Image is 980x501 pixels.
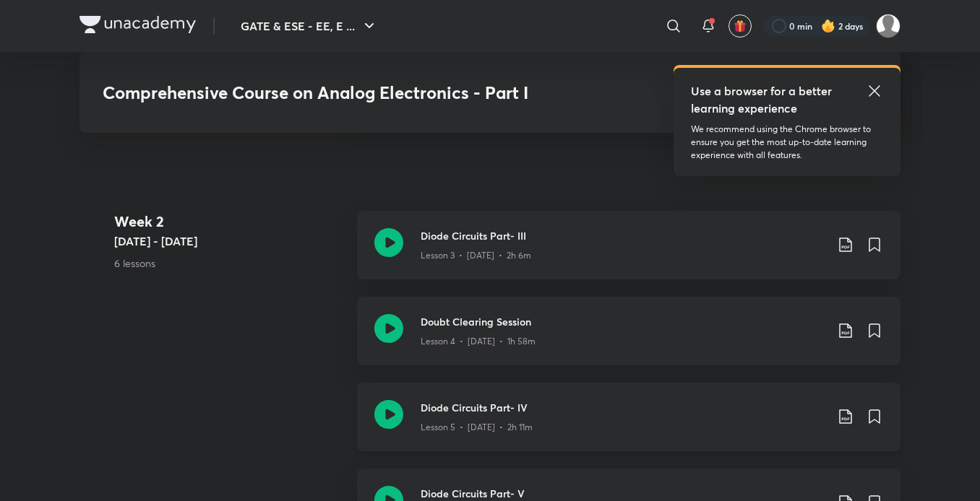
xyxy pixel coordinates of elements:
img: Juhi Yaduwanshi [876,14,901,38]
button: GATE & ESE - EE, E ... [232,12,387,40]
h5: Use a browser for a better learning experience [691,82,835,117]
h5: [DATE] - [DATE] [114,232,345,250]
p: Lesson 3 • [DATE] • 2h 6m [421,249,531,262]
h3: Diode Circuits Part- V [421,486,825,501]
a: Doubt Clearing SessionLesson 4 • [DATE] • 1h 58m [357,297,901,383]
h3: Comprehensive Course on Analog Electronics - Part I [103,82,669,103]
p: We recommend using the Chrome browser to ensure you get the most up-to-date learning experience w... [691,123,883,162]
h3: Diode Circuits Part- III [421,228,825,243]
h3: Diode Circuits Part- IV [421,400,825,415]
h4: Week 2 [114,211,345,232]
button: avatar [728,14,752,38]
p: 6 lessons [114,256,345,271]
a: Diode Circuits Part- IIILesson 3 • [DATE] • 2h 6m [357,211,901,297]
p: Lesson 4 • [DATE] • 1h 58m [421,335,536,348]
p: Lesson 5 • [DATE] • 2h 11m [421,421,533,434]
a: Diode Circuits Part- IVLesson 5 • [DATE] • 2h 11m [357,383,901,469]
img: streak [821,19,835,33]
h3: Doubt Clearing Session [421,314,825,329]
img: avatar [734,19,747,32]
a: Company Logo [79,16,196,37]
img: Company Logo [79,16,196,33]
